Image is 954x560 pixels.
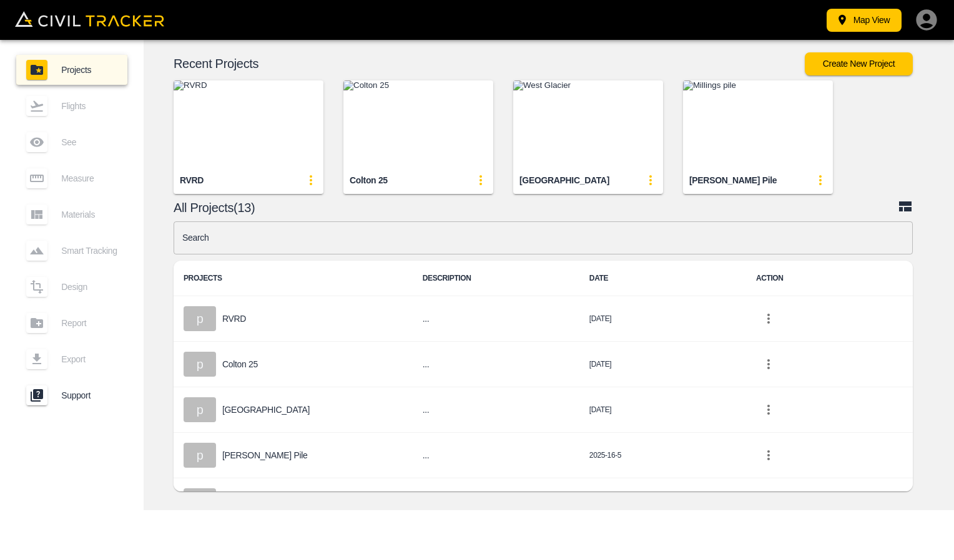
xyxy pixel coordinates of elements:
[579,261,746,296] th: DATE
[805,52,913,75] button: Create New Project
[519,175,609,186] div: [GEOGRAPHIC_DATA]
[350,175,388,186] div: Colton 25
[180,175,204,186] div: RVRD
[184,443,216,468] div: p
[827,9,902,32] button: Map View
[468,168,493,193] button: update-card-details
[222,450,307,460] p: [PERSON_NAME] pile
[423,357,569,372] h6: ...
[423,448,569,463] h6: ...
[222,314,246,324] p: RVRD
[174,80,323,168] img: RVRD
[638,168,663,193] button: update-card-details
[174,59,805,69] p: Recent Projects
[222,405,310,415] p: [GEOGRAPHIC_DATA]
[746,261,913,296] th: ACTION
[16,380,127,410] a: Support
[184,306,216,331] div: p
[683,80,833,168] img: Millings pile
[184,397,216,422] div: p
[513,80,663,168] img: West Glacier
[174,203,898,213] p: All Projects(13)
[16,55,127,85] a: Projects
[184,488,216,513] div: p
[423,402,569,418] h6: ...
[61,390,117,400] span: Support
[15,11,164,27] img: Civil Tracker
[579,296,746,342] td: [DATE]
[579,387,746,433] td: [DATE]
[579,342,746,387] td: [DATE]
[222,359,258,369] p: Colton 25
[298,168,323,193] button: update-card-details
[808,168,833,193] button: update-card-details
[184,352,216,377] div: p
[579,433,746,478] td: 2025-16-5
[579,478,746,524] td: [DATE]
[423,311,569,327] h6: ...
[174,261,413,296] th: PROJECTS
[413,261,579,296] th: DESCRIPTION
[61,65,117,75] span: Projects
[689,175,777,186] div: [PERSON_NAME] pile
[343,80,493,168] img: Colton 25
